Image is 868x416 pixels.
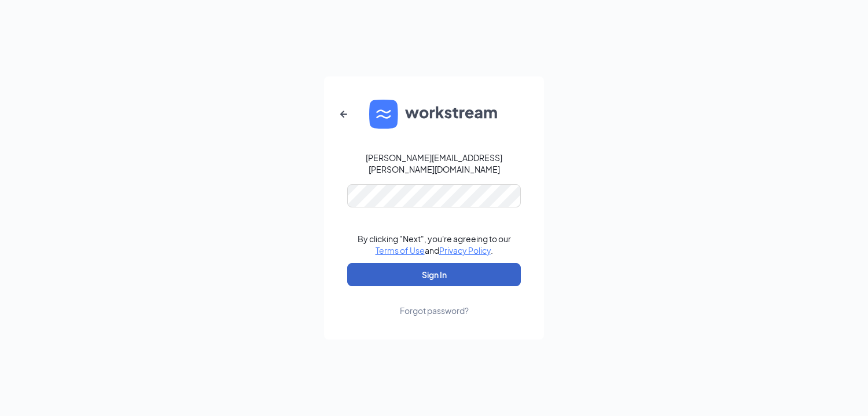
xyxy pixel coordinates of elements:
div: By clicking "Next", you're agreeing to our and . [358,233,511,256]
button: ArrowLeftNew [330,100,358,128]
button: Sign In [347,263,521,286]
img: WS logo and Workstream text [369,100,499,129]
a: Terms of Use [376,245,425,256]
svg: ArrowLeftNew [337,107,351,121]
a: Privacy Policy [439,245,491,256]
div: [PERSON_NAME][EMAIL_ADDRESS][PERSON_NAME][DOMAIN_NAME] [347,152,521,175]
a: Forgot password? [400,286,469,316]
div: Forgot password? [400,305,469,316]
